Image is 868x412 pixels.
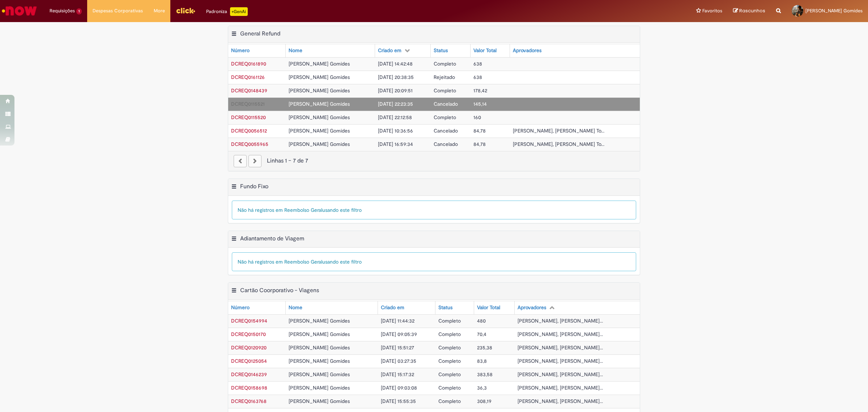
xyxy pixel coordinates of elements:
[702,7,722,14] span: Favoritos
[231,344,267,351] a: Abrir Registro: DCREQ0120920
[805,8,863,14] span: [PERSON_NAME] Gomides
[381,304,404,311] div: Criado em
[477,304,500,311] div: Valor Total
[733,8,765,14] a: Rascunhos
[438,398,461,404] span: Completo
[231,87,267,94] a: Abrir Registro: DCREQ0148439
[473,60,482,67] span: 638
[231,47,250,54] div: Número
[518,398,603,404] span: [PERSON_NAME], [PERSON_NAME]...
[518,358,603,364] span: [PERSON_NAME], [PERSON_NAME]...
[378,74,414,80] span: [DATE] 20:38:35
[477,331,486,337] span: 70,4
[513,127,604,134] span: [PERSON_NAME], [PERSON_NAME] To...
[231,74,265,80] a: Abrir Registro: DCREQ0161126
[289,398,350,404] span: [PERSON_NAME] Gomides
[473,74,482,80] span: 638
[381,358,416,364] span: [DATE] 03:27:35
[231,235,237,244] button: Adiantamento de Viagem Menu de contexto
[289,127,350,134] span: [PERSON_NAME] Gomides
[154,7,165,14] span: More
[434,141,458,147] span: Cancelado
[378,127,413,134] span: [DATE] 10:36:56
[381,398,416,404] span: [DATE] 15:55:35
[231,183,237,192] button: Fundo Fixo Menu de contexto
[518,371,603,378] span: [PERSON_NAME], [PERSON_NAME]...
[206,7,248,16] div: Padroniza
[231,141,268,147] span: DCREQ0055965
[289,371,350,378] span: [PERSON_NAME] Gomides
[381,384,417,391] span: [DATE] 09:03:08
[434,114,456,121] span: Completo
[473,114,481,121] span: 160
[289,331,350,337] span: [PERSON_NAME] Gomides
[434,60,456,67] span: Completo
[240,30,280,37] h2: General Refund
[231,101,265,107] span: DCREQ0115521
[289,384,350,391] span: [PERSON_NAME] Gomides
[231,30,237,39] button: General Refund Menu de contexto
[434,127,458,134] span: Cancelado
[434,87,456,94] span: Completo
[473,101,487,107] span: 145,14
[289,344,350,351] span: [PERSON_NAME] Gomides
[289,101,350,107] span: [PERSON_NAME] Gomides
[289,60,350,67] span: [PERSON_NAME] Gomides
[231,344,267,351] span: DCREQ0120920
[381,371,414,378] span: [DATE] 15:17:32
[232,252,636,271] div: Não há registros em Reembolso Geral
[438,384,461,391] span: Completo
[438,358,461,364] span: Completo
[438,371,461,378] span: Completo
[477,358,487,364] span: 83,8
[477,384,487,391] span: 36,3
[378,87,413,94] span: [DATE] 20:09:51
[378,141,413,147] span: [DATE] 16:59:34
[228,151,640,171] nav: paginação
[473,127,486,134] span: 84,78
[231,371,267,378] a: Abrir Registro: DCREQ0146239
[518,318,603,324] span: [PERSON_NAME], [PERSON_NAME]...
[739,7,765,14] span: Rascunhos
[513,47,541,54] div: Aprovadores
[434,74,455,80] span: Rejeitado
[231,114,266,121] a: Abrir Registro: DCREQ0115520
[240,183,268,190] h2: Fundo Fixo
[518,304,546,311] div: Aprovadores
[231,358,267,364] span: DCREQ0125054
[289,114,350,121] span: [PERSON_NAME] Gomides
[50,7,75,14] span: Requisições
[231,287,237,296] button: Cartão Coorporativo - Viagens Menu de contexto
[231,358,267,364] a: Abrir Registro: DCREQ0125054
[231,398,267,404] span: DCREQ0163768
[231,318,267,324] a: Abrir Registro: DCREQ0154994
[93,7,143,14] span: Despesas Corporativas
[438,331,461,337] span: Completo
[232,201,636,219] div: Não há registros em Reembolso Geral
[518,331,603,337] span: [PERSON_NAME], [PERSON_NAME]...
[231,87,267,94] span: DCREQ0148439
[231,127,267,134] span: DCREQ0056512
[231,318,267,324] span: DCREQ0154994
[289,74,350,80] span: [PERSON_NAME] Gomides
[1,4,38,18] img: ServiceNow
[381,331,417,337] span: [DATE] 09:05:39
[231,331,266,337] span: DCREQ0150170
[378,47,401,54] div: Criado em
[230,7,248,16] p: +GenAi
[518,384,603,391] span: [PERSON_NAME], [PERSON_NAME]...
[378,114,412,121] span: [DATE] 22:12:58
[378,101,413,107] span: [DATE] 22:23:35
[231,384,267,391] a: Abrir Registro: DCREQ0158698
[231,141,268,147] a: Abrir Registro: DCREQ0055965
[473,87,487,94] span: 178,42
[477,344,492,351] span: 235,38
[289,141,350,147] span: [PERSON_NAME] Gomides
[518,344,603,351] span: [PERSON_NAME], [PERSON_NAME]...
[234,157,634,165] div: Linhas 1 − 7 de 7
[76,8,82,14] span: 1
[473,141,486,147] span: 84,78
[477,398,492,404] span: 308,19
[438,344,461,351] span: Completo
[289,304,302,311] div: Nome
